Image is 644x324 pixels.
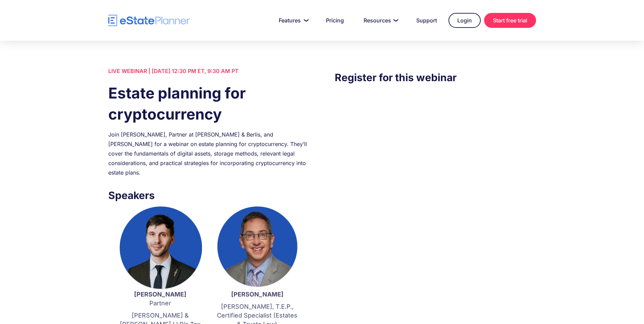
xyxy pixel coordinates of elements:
div: LIVE WEBINAR | [DATE] 12:30 PM ET, 9:30 AM PT [108,66,309,76]
strong: [PERSON_NAME] [231,291,283,298]
a: Start free trial [484,13,536,28]
p: Partner [118,290,202,308]
h3: Speakers [108,187,309,203]
a: Resources [355,14,405,27]
h1: Estate planning for cryptocurrency [108,83,309,125]
a: Features [271,14,314,27]
a: Login [448,13,481,28]
strong: [PERSON_NAME] [134,291,186,298]
h3: Register for this webinar [335,70,536,85]
a: home [108,15,190,26]
a: Pricing [318,14,352,27]
a: Support [408,14,445,27]
div: Join [PERSON_NAME], Partner at [PERSON_NAME] & Berlis, and [PERSON_NAME] for a webinar on estate ... [108,130,309,177]
iframe: Form 0 [335,99,536,214]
